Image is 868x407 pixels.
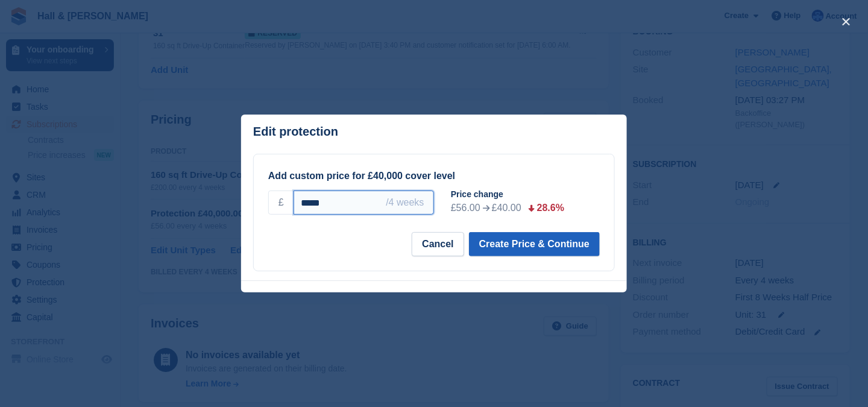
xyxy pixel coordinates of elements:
[492,201,521,215] div: £40.00
[469,232,600,256] button: Create Price & Continue
[253,125,338,139] p: Edit protection
[837,12,856,31] button: close
[451,201,480,215] div: £56.00
[412,232,464,256] button: Cancel
[537,201,564,215] div: 28.6%
[268,169,600,183] div: Add custom price for £40,000 cover level
[451,188,609,201] div: Price change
